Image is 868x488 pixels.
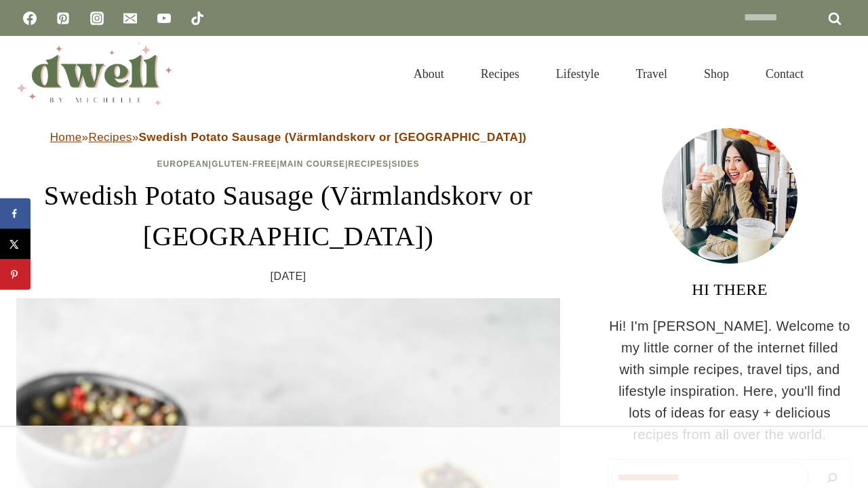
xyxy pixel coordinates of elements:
[16,176,560,257] h1: Swedish Potato Sausage (Värmlandskorv or [GEOGRAPHIC_DATA])
[618,52,686,96] a: Travel
[395,52,462,96] a: About
[608,277,852,302] h3: HI THERE
[271,268,307,285] time: [DATE]
[462,52,538,96] a: Recipes
[16,43,172,105] img: DWELL by michelle
[157,159,209,169] a: European
[184,5,211,32] a: TikTok
[151,5,178,32] a: YouTube
[212,159,277,169] a: Gluten-Free
[88,131,132,144] a: Recipes
[391,159,419,169] a: Sides
[538,52,618,96] a: Lifestyle
[348,159,389,169] a: Recipes
[50,131,527,144] span: » »
[747,52,822,96] a: Contact
[50,131,82,144] a: Home
[829,62,852,85] button: View Search Form
[608,315,852,445] p: Hi! I'm [PERSON_NAME]. Welcome to my little corner of the internet filled with simple recipes, tr...
[395,52,822,96] nav: Primary Navigation
[16,5,43,32] a: Facebook
[686,52,747,96] a: Shop
[157,159,420,169] span: | | | |
[83,5,111,32] a: Instagram
[139,131,527,144] strong: Swedish Potato Sausage (Värmlandskorv or [GEOGRAPHIC_DATA])
[117,5,144,32] a: Email
[280,159,345,169] a: Main Course
[50,5,77,32] a: Pinterest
